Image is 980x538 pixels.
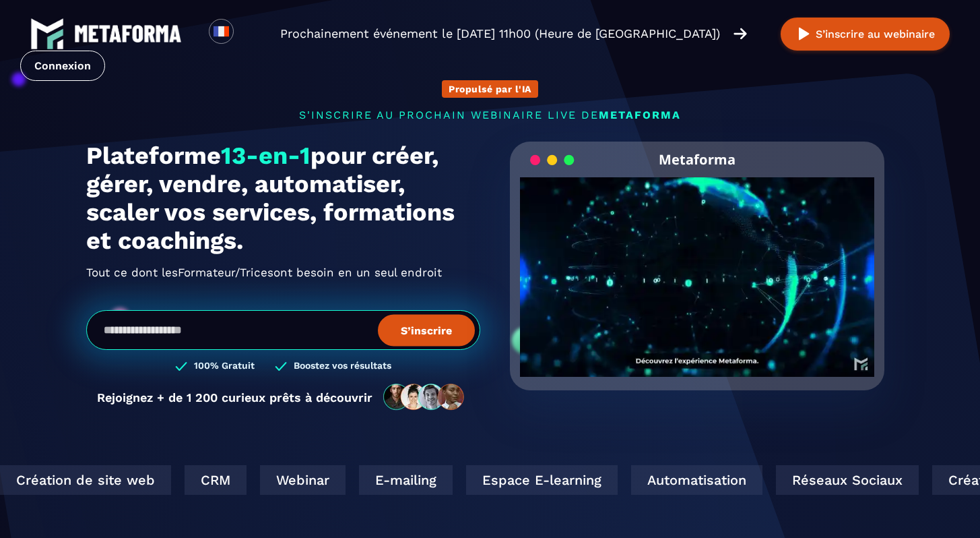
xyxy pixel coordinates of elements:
[733,26,747,41] img: arrow-right
[234,19,267,49] div: Search for option
[773,465,916,495] div: Réseaux Sociaux
[221,142,311,170] span: 13-en-1
[520,177,875,355] video: Your browser does not support the video tag.
[294,360,391,373] h3: Boostez vos résultats
[182,465,244,495] div: CRM
[379,383,469,411] img: community-people
[74,25,182,42] img: logo
[97,390,372,405] p: Rejoignez + de 1 200 curieux prêts à découvrir
[86,109,894,121] p: s'inscrire au prochain webinaire live de
[463,465,615,495] div: Espace E-learning
[378,314,475,346] button: S’inscrire
[194,360,255,373] h3: 100% Gratuit
[795,26,812,42] img: play
[275,360,287,373] img: checked
[659,142,736,177] h2: Metaforma
[257,465,343,495] div: Webinar
[20,51,105,81] a: Connexion
[245,26,255,42] input: Search for option
[178,262,273,283] span: Formateur/Trices
[628,465,760,495] div: Automatisation
[86,142,480,255] h1: Plateforme pour créer, gérer, vendre, automatiser, scaler vos services, formations et coachings.
[599,109,681,121] span: METAFORMA
[530,154,575,167] img: loading
[356,465,450,495] div: E-mailing
[280,24,720,43] p: Prochainement événement le [DATE] 11h00 (Heure de [GEOGRAPHIC_DATA])
[213,23,230,40] img: fr
[175,360,187,373] img: checked
[781,18,950,51] button: S’inscrire au webinaire
[30,17,64,51] img: logo
[86,262,480,283] h2: Tout ce dont les ont besoin en un seul endroit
